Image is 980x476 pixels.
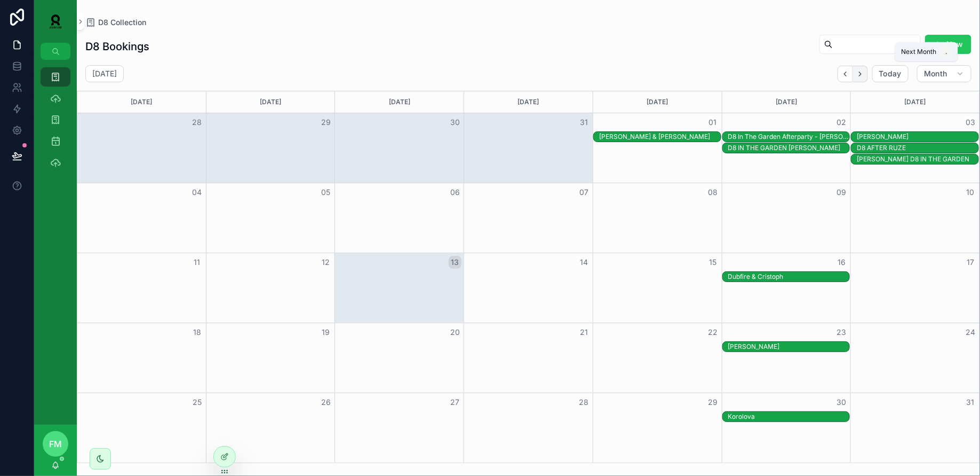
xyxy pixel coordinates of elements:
div: Korolova [728,412,850,421]
button: Month [917,65,971,82]
div: Dubfire & Cristoph [728,272,850,281]
button: 30 [449,116,461,129]
div: NIC FANCULLI [857,132,978,142]
div: Jay Lumen [728,342,850,352]
button: 27 [449,396,461,409]
div: Month View [77,91,980,463]
button: 31 [577,116,590,129]
button: 26 [320,396,332,409]
div: [DATE] [79,91,204,113]
div: [DATE] [208,91,333,113]
span: Month [924,69,947,79]
div: Korolova [728,412,850,422]
div: D8 AFTER RUZE [857,144,978,152]
button: 03 [964,116,977,129]
button: 16 [835,256,848,269]
button: 18 [191,326,204,339]
button: 08 [706,186,719,199]
span: . [942,48,951,56]
button: 29 [320,116,332,129]
div: [PERSON_NAME] & [PERSON_NAME] [599,132,721,141]
button: 15 [706,256,719,269]
button: 30 [835,396,848,409]
button: Next [853,66,868,82]
div: [DATE] [337,91,462,113]
button: Back [838,66,853,82]
button: 11 [191,256,204,269]
div: D8 In The Garden Afterparty - [PERSON_NAME] [728,132,850,141]
button: 10 [964,186,977,199]
div: [DATE] [466,91,591,113]
div: [PERSON_NAME] D8 IN THE GARDEN [857,155,978,163]
button: 02 [835,116,848,129]
span: Today [879,69,902,79]
button: 19 [320,326,332,339]
button: 29 [706,396,719,409]
div: [PERSON_NAME] [857,132,978,141]
button: 09 [835,186,848,199]
a: D8 Collection [85,17,146,28]
h1: D8 Bookings [85,39,149,54]
button: 31 [964,396,977,409]
div: D8 IN THE GARDEN [PERSON_NAME] [728,144,850,152]
button: 04 [191,186,204,199]
div: D8 IN THE GARDEN CHRIS STUSSY [728,143,850,153]
button: 23 [835,326,848,339]
div: Dubfire & Cristoph [728,272,850,282]
div: Kevin & Perry [599,132,721,142]
div: [DATE] [595,91,720,113]
button: 05 [320,186,332,199]
button: 28 [577,396,590,409]
button: 12 [320,256,332,269]
div: [DATE] [724,91,849,113]
div: D8 AFTER RUZE [857,143,978,153]
button: 17 [964,256,977,269]
button: Today [872,65,909,82]
div: D8 In The Garden Afterparty - Chloe Caillet [728,132,850,142]
button: 25 [191,396,204,409]
span: Next Month [902,48,937,56]
button: 13 [449,256,461,269]
h2: [DATE] [92,68,117,79]
button: New [925,35,971,54]
button: 07 [577,186,590,199]
button: 22 [706,326,719,339]
div: [DATE] [852,91,978,113]
span: D8 Collection [98,17,146,28]
button: 21 [577,326,590,339]
img: App logo [43,13,68,30]
span: FM [49,438,62,450]
div: FISHER D8 IN THE GARDEN [857,154,978,164]
button: 28 [191,116,204,129]
button: 24 [964,326,977,339]
button: 14 [577,256,590,269]
button: 20 [449,326,461,339]
button: 06 [449,186,461,199]
div: scrollable content [34,60,77,186]
div: [PERSON_NAME] [728,342,850,351]
button: 01 [706,116,719,129]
